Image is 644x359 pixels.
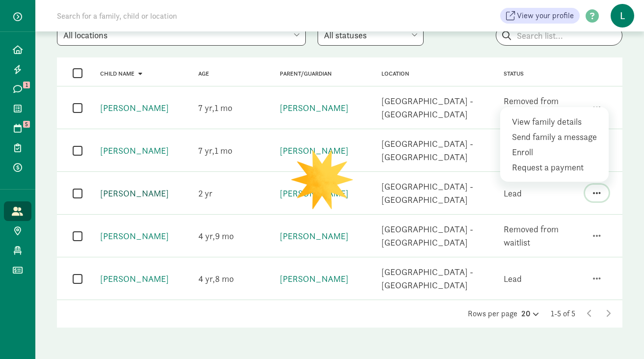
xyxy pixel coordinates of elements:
[280,70,332,77] a: Parent/Guardian
[504,222,573,249] div: Removed from waitlist
[215,273,234,284] span: 8
[280,188,349,199] a: [PERSON_NAME]
[381,137,492,164] div: [GEOGRAPHIC_DATA] - [GEOGRAPHIC_DATA]
[381,94,492,121] div: [GEOGRAPHIC_DATA] - [GEOGRAPHIC_DATA]
[280,273,349,284] a: [PERSON_NAME]
[611,4,634,28] span: L
[512,115,601,128] div: View family details
[381,180,492,206] div: [GEOGRAPHIC_DATA] - [GEOGRAPHIC_DATA]
[100,145,169,156] a: [PERSON_NAME]
[100,102,169,113] a: [PERSON_NAME]
[504,70,524,77] span: Status
[215,230,234,242] span: 9
[500,8,580,24] a: View your profile
[198,70,209,77] a: Age
[215,145,232,156] span: 1
[517,10,574,22] span: View your profile
[100,70,142,77] a: Child name
[198,102,215,113] span: 7
[198,188,213,199] span: 2
[4,118,31,138] a: 5
[57,308,622,320] div: Rows per page 1-5 of 5
[100,273,169,284] a: [PERSON_NAME]
[504,272,522,285] div: Lead
[595,312,644,359] iframe: Chat Widget
[504,94,573,121] div: Removed from waitlist
[280,230,349,242] a: [PERSON_NAME]
[512,161,601,174] div: Request a payment
[280,102,349,113] a: [PERSON_NAME]
[521,308,539,320] div: 20
[215,102,232,113] span: 1
[280,145,349,156] a: [PERSON_NAME]
[198,273,215,284] span: 4
[100,230,169,242] a: [PERSON_NAME]
[100,188,169,199] a: [PERSON_NAME]
[51,6,326,26] input: Search for a family, child or location
[496,26,622,45] input: Search list...
[23,82,30,88] span: 1
[198,145,215,156] span: 7
[504,187,522,200] div: Lead
[381,265,492,292] div: [GEOGRAPHIC_DATA] - [GEOGRAPHIC_DATA]
[100,70,134,77] span: Child name
[512,130,601,143] div: Send family a message
[381,222,492,249] div: [GEOGRAPHIC_DATA] - [GEOGRAPHIC_DATA]
[4,79,31,99] a: 1
[23,121,30,128] span: 5
[381,70,409,77] span: Location
[512,145,601,159] div: Enroll
[198,230,215,242] span: 4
